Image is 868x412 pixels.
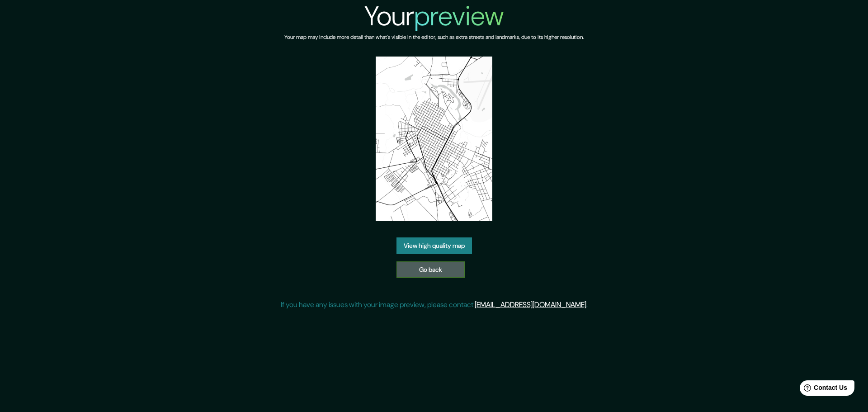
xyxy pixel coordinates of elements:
[396,237,472,254] a: View high quality map
[281,299,588,310] p: If you have any issues with your image preview, please contact .
[396,261,465,278] a: Go back
[376,57,492,221] img: created-map-preview
[788,377,858,402] iframe: Help widget launcher
[284,33,584,42] h6: Your map may include more detail than what's visible in the editor, such as extra streets and lan...
[475,300,586,309] a: [EMAIL_ADDRESS][DOMAIN_NAME]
